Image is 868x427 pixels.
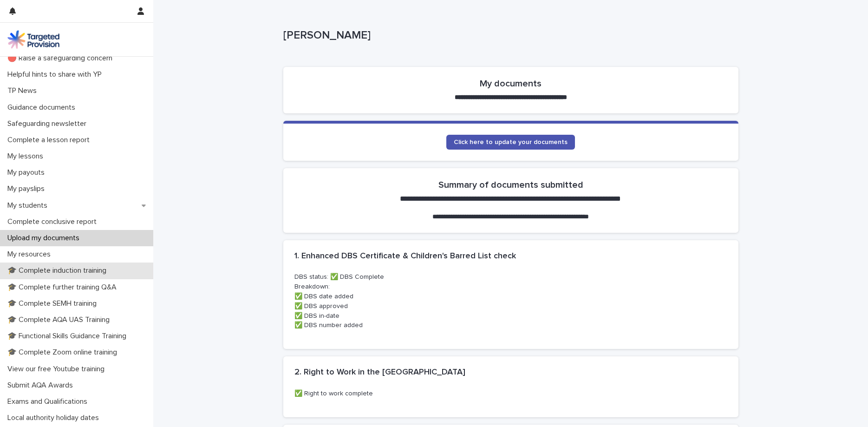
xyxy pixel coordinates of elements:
p: Complete a lesson report [4,136,97,145]
p: Complete conclusive report [4,217,104,226]
p: 🎓 Complete induction training [4,266,114,275]
p: Helpful hints to share with YP [4,70,109,79]
p: View our free Youtube training [4,365,112,374]
p: 🎓 Complete AQA UAS Training [4,315,117,324]
p: Safeguarding newsletter [4,119,94,128]
p: 🎓 Complete Zoom online training [4,348,124,357]
p: My payslips [4,184,52,193]
p: Upload my documents [4,234,87,243]
p: My lessons [4,152,51,161]
img: M5nRWzHhSzIhMunXDL62 [7,30,59,49]
p: My payouts [4,168,52,177]
span: Click here to update your documents [454,139,568,145]
p: My resources [4,250,58,259]
h2: 2. Right to Work in the [GEOGRAPHIC_DATA] [294,368,465,378]
p: [PERSON_NAME] [283,29,735,42]
p: 🎓 Functional Skills Guidance Training [4,332,134,341]
h2: 1. Enhanced DBS Certificate & Children's Barred List check [294,251,516,262]
p: Local authority holiday dates [4,414,106,422]
p: Guidance documents [4,103,83,112]
a: Click here to update your documents [446,135,575,150]
h2: Summary of documents submitted [438,179,583,191]
p: 🎓 Complete further training Q&A [4,283,124,292]
p: ✅ Right to work complete [294,389,727,399]
p: Submit AQA Awards [4,381,80,390]
p: 🔴 Raise a safeguarding concern [4,54,120,63]
p: 🎓 Complete SEMH training [4,299,104,308]
p: Exams and Qualifications [4,397,95,406]
h2: My documents [480,78,542,89]
p: TP News [4,86,44,95]
p: My students [4,201,55,210]
p: DBS status: ✅ DBS Complete Breakdown: ✅ DBS date added ✅ DBS approved ✅ DBS in-date ✅ DBS number ... [294,272,727,330]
